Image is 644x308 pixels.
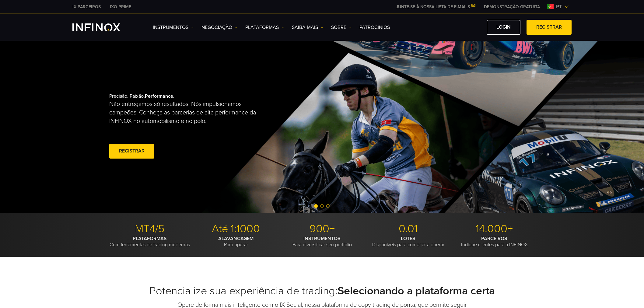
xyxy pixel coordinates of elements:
p: 0.01 [367,222,449,236]
p: MT4/5 [109,222,191,236]
a: SOBRE [331,24,352,31]
span: pt [554,3,564,10]
a: Registrar [109,144,154,159]
span: Go to slide 1 [314,204,318,208]
strong: INSTRUMENTOS [303,236,341,242]
p: Com ferramentas de trading modernas [109,236,191,248]
a: Login [487,20,520,35]
strong: ALAVANCAGEM [218,236,254,242]
p: 14.000+ [453,222,535,236]
a: Saiba mais [292,24,324,31]
p: Não entregamos só resultados. Nós impulsionamos campeões. Conheça as parcerias de alta performanc... [109,100,263,125]
p: Indique clientes para a INFINOX [453,236,535,248]
h2: Potencialize sua experiência de trading: [109,284,535,298]
strong: PLATAFORMAS [133,236,167,242]
a: INFINOX Logo [72,23,135,31]
strong: PARCEIROS [481,236,507,242]
p: Até 1:1000 [195,222,277,236]
p: 900+ [281,222,363,236]
a: Instrumentos [153,24,194,31]
a: Registrar [527,20,572,35]
div: Precisão. Paixão. [109,83,301,170]
span: Go to slide 2 [320,204,324,208]
strong: Selecionando a plataforma certa [338,284,495,297]
p: Para operar [195,236,277,248]
p: Disponíveis para começar a operar [367,236,449,248]
a: INFINOX MENU [479,4,544,10]
p: Para diversificar seu portfólio [281,236,363,248]
a: PLATAFORMAS [245,24,284,31]
span: Go to slide 3 [326,204,330,208]
a: NEGOCIAÇÃO [201,24,238,31]
strong: LOTES [401,236,415,242]
a: INFINOX [68,4,105,10]
a: JUNTE-SE À NOSSA LISTA DE E-MAILS [391,4,479,9]
strong: Performance. [145,93,174,99]
a: INFINOX [105,4,136,10]
a: Patrocínios [359,24,390,31]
